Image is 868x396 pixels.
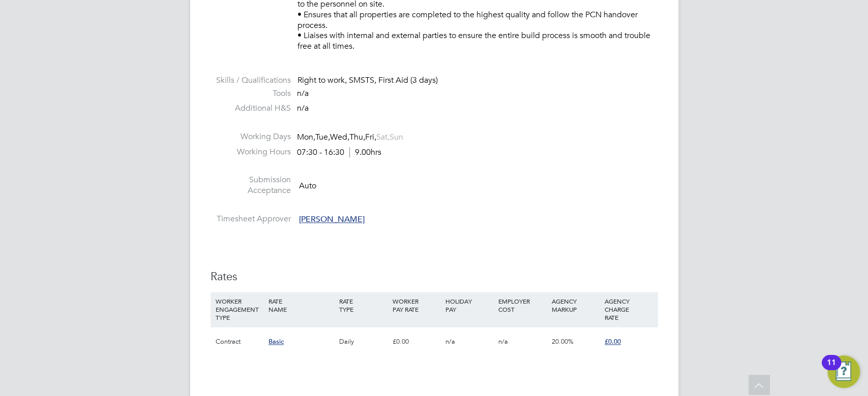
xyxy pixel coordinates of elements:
[211,175,291,196] label: Submission Acceptance
[549,292,602,318] div: AGENCY MARKUP
[211,75,291,86] label: Skills / Qualifications
[299,181,316,191] span: Auto
[827,362,836,376] div: 11
[268,337,284,346] span: Basic
[266,292,337,318] div: RATE NAME
[443,292,496,318] div: HOLIDAY PAY
[337,292,390,318] div: RATE TYPE
[211,214,291,224] label: Timesheet Approver
[390,132,403,142] span: Sun
[299,214,365,224] span: [PERSON_NAME]
[496,292,549,318] div: EMPLOYER COST
[376,132,390,142] span: Sat,
[315,132,330,142] span: Tue,
[211,270,658,284] h3: Rates
[390,292,442,318] div: WORKER PAY RATE
[330,132,349,142] span: Wed,
[365,132,376,142] span: Fri,
[297,103,309,113] span: n/a
[390,327,442,356] div: £0.00
[349,132,365,142] span: Thu,
[213,292,266,326] div: WORKER ENGAGEMENT TYPE
[211,103,291,114] label: Additional H&S
[445,337,455,346] span: n/a
[211,131,291,142] label: Working Days
[552,337,574,346] span: 20.00%
[337,327,390,356] div: Daily
[213,327,266,356] div: Contract
[602,292,655,326] div: AGENCY CHARGE RATE
[297,88,309,98] span: n/a
[498,337,508,346] span: n/a
[297,147,381,158] div: 07:30 - 16:30
[349,147,381,157] span: 9.00hrs
[297,132,315,142] span: Mon,
[827,355,860,388] button: Open Resource Center, 11 new notifications
[605,337,621,346] span: £0.00
[211,88,291,99] label: Tools
[297,75,658,86] div: Right to work, SMSTS, First Aid (3 days)
[211,147,291,157] label: Working Hours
